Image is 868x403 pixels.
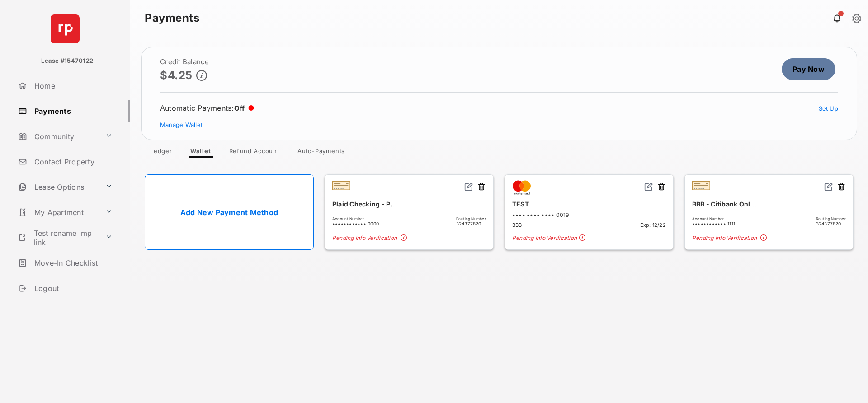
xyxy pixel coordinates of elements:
span: •••••••••••• 0000 [332,221,379,226]
span: Pending Info Verification [332,234,486,242]
a: Payments [14,100,130,122]
a: Logout [14,277,130,299]
span: Pending Info Verification [692,234,846,242]
span: BBB [512,222,522,228]
a: Test rename imp link [14,227,102,248]
a: Set Up [819,105,839,112]
strong: Payments [145,13,199,23]
a: My Apartment [14,201,102,223]
a: Move-In Checklist [14,252,130,274]
span: 324377820 [816,221,846,226]
div: BBB - Citibank Onl... [692,197,846,211]
a: Lease Options [14,176,102,198]
span: Routing Number [456,216,486,221]
a: Ledger [143,147,179,158]
a: Auto-Payments [290,147,352,158]
img: svg+xml;base64,PHN2ZyB2aWV3Qm94PSIwIDAgMjQgMjQiIHdpZHRoPSIxNiIgaGVpZ2h0PSIxNiIgZmlsbD0ibm9uZSIgeG... [644,182,653,191]
span: Account Number [692,216,735,221]
div: •••• •••• •••• 0019 [512,211,666,218]
img: svg+xml;base64,PHN2ZyB2aWV3Qm94PSIwIDAgMjQgMjQiIHdpZHRoPSIxNiIgaGVpZ2h0PSIxNiIgZmlsbD0ibm9uZSIgeG... [464,182,473,191]
span: Off [234,104,245,112]
p: $4.25 [160,69,193,81]
img: svg+xml;base64,PHN2ZyB4bWxucz0iaHR0cDovL3d3dy53My5vcmcvMjAwMC9zdmciIHdpZHRoPSI2NCIgaGVpZ2h0PSI2NC... [51,14,80,43]
a: Add New Payment Method [145,174,314,250]
span: Exp: 12/22 [640,222,666,228]
span: Account Number [332,216,379,221]
img: svg+xml;base64,PHN2ZyB2aWV3Qm94PSIwIDAgMjQgMjQiIHdpZHRoPSIxNiIgaGVpZ2h0PSIxNiIgZmlsbD0ibm9uZSIgeG... [824,182,833,191]
a: Refund Account [222,147,287,158]
span: •••••••••••• 1111 [692,221,735,226]
p: - Lease #15470122 [37,56,93,66]
a: Home [14,75,130,97]
h2: Credit Balance [160,58,209,66]
span: Pending Info Verification [512,234,666,242]
a: Manage Wallet [160,121,203,128]
div: Plaid Checking - P... [332,197,486,211]
div: TEST [512,197,666,211]
a: Wallet [183,147,218,158]
span: Routing Number [816,216,846,221]
div: Automatic Payments : [160,103,254,112]
span: 324377820 [456,221,486,226]
a: Contact Property [14,151,130,173]
a: Community [14,126,102,147]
